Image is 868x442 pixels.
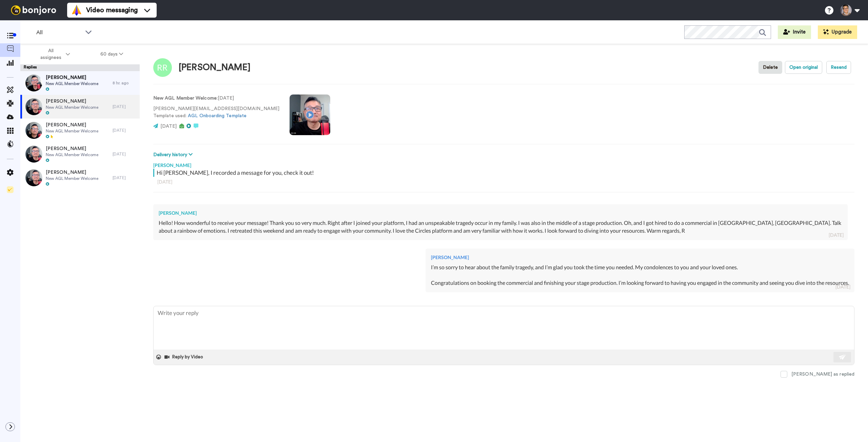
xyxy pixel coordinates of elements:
div: [PERSON_NAME] [431,254,849,261]
img: 26cad6b5-7554-4247-9d1a-00569f96efa5-thumb.jpg [25,75,42,91]
div: [PERSON_NAME] [153,159,854,169]
img: Image of Robyne Roveccio [153,58,172,77]
span: [DATE] [160,124,177,129]
div: [PERSON_NAME] [179,63,251,72]
a: [PERSON_NAME]New AGL Member Welcome[DATE] [20,166,140,190]
p: : [DATE] [153,95,279,102]
button: Delete [758,61,782,74]
span: [PERSON_NAME] [46,145,98,152]
img: send-white.svg [839,354,846,360]
button: Delivery history [153,151,195,159]
img: Checklist.svg [7,186,14,193]
a: AGL Onboarding Template [188,113,246,118]
div: Replies [20,64,140,71]
span: New AGL Member Welcome [46,81,98,86]
div: [DATE] [113,151,136,157]
a: [PERSON_NAME]New AGL Member Welcome8 hr. ago [20,71,140,95]
img: 44f36427-4b21-4c5b-96e5-52d4da63d18a-thumb.jpg [25,98,42,115]
span: New AGL Member Welcome [46,105,98,110]
div: Hello! How wonderful to receive your message! Thank you so very much. Right after I joined your p... [159,219,842,235]
a: [PERSON_NAME]New AGL Member Welcome[DATE] [20,95,140,119]
div: Hi [PERSON_NAME], I recorded a message for you, check it out! [157,169,853,177]
button: Reply by Video [164,352,205,362]
img: vm-color.svg [71,5,82,16]
a: [PERSON_NAME]New AGL Member Welcome[DATE] [20,119,140,142]
div: [DATE] [113,104,136,109]
div: [DATE] [829,232,844,238]
span: New AGL Member Welcome [46,152,98,157]
div: [PERSON_NAME] [159,210,842,216]
img: faec18ea-af50-4331-b093-55ccb2440da7-thumb.jpg [25,146,42,163]
button: Invite [778,25,811,39]
img: 3469c43e-caf9-4bd6-8ae7-a8d198a84abe-thumb.jpg [25,169,42,186]
div: [DATE] [113,128,136,133]
a: [PERSON_NAME]New AGL Member Welcome[DATE] [20,142,140,166]
div: I’m so sorry to hear about the family tragedy, and I’m glad you took the time you needed. My cond... [431,264,849,287]
img: 40b7a9d2-4211-4449-97c3-d7adc3cfabb5-thumb.jpg [25,122,42,139]
img: bj-logo-header-white.svg [8,5,59,15]
p: [PERSON_NAME][EMAIL_ADDRESS][DOMAIN_NAME] Template used: [153,105,279,120]
span: [PERSON_NAME] [46,122,98,128]
button: 60 days [85,48,138,60]
strong: New AGL Member Welcome [153,96,217,101]
button: Open original [785,61,822,74]
span: New AGL Member Welcome [46,128,98,134]
span: New AGL Member Welcome [46,176,98,181]
span: All assignees [37,47,64,61]
button: All assignees [22,45,85,64]
button: Upgrade [818,25,857,39]
span: All [36,28,82,37]
div: [DATE] [113,175,136,181]
span: [PERSON_NAME] [46,74,98,81]
div: [PERSON_NAME] as replied [791,371,854,378]
button: Resend [826,61,851,74]
span: Video messaging [86,5,138,15]
div: [DATE] [835,283,850,290]
div: 8 hr. ago [113,80,136,86]
div: [DATE] [157,178,850,185]
span: [PERSON_NAME] [46,98,98,105]
span: [PERSON_NAME] [46,169,98,176]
